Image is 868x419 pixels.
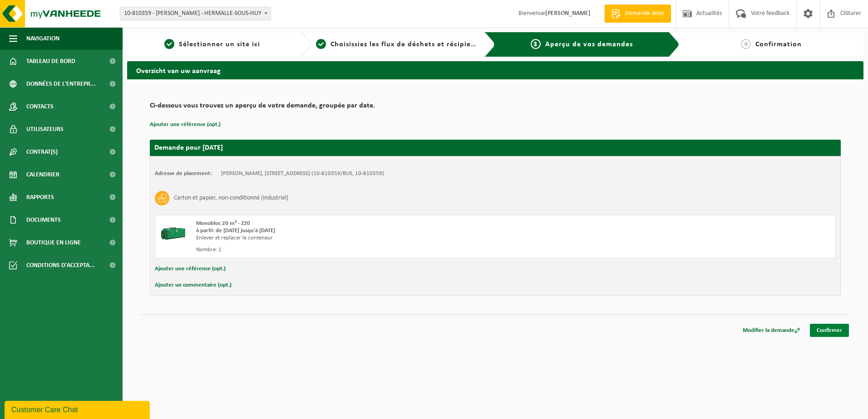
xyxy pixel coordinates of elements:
[26,186,54,209] span: Rapports
[26,27,59,50] span: Navigation
[155,263,226,275] button: Ajouter une référence (opt.)
[154,144,223,151] strong: Demande pour [DATE]
[316,39,326,49] span: 2
[741,39,751,49] span: 4
[545,10,591,17] strong: [PERSON_NAME]
[755,41,802,48] span: Confirmation
[316,39,478,50] a: 2Choisissiez les flux de déchets et récipients
[155,279,232,291] button: Ajouter un commentaire (opt.)
[604,5,671,23] a: Demande devis
[120,7,271,20] span: 10-810359 - ARMOSA - HERMALLE-SOUS-HUY
[545,41,633,48] span: Aperçu de vos demandes
[26,254,95,277] span: Conditions d'accepta...
[736,324,807,337] a: Modifier la demande
[150,102,841,114] h2: Ci-dessous vous trouvez un aperçu de votre demande, groupée par date.
[179,41,260,48] span: Sélectionner un site ici
[196,228,275,234] strong: à partir de [DATE] jusqu'à [DATE]
[120,7,271,20] span: 10-810359 - ARMOSA - HERMALLE-SOUS-HUY
[26,73,96,95] span: Données de l'entrepr...
[174,191,288,205] h3: Carton et papier, non-conditionné (industriel)
[26,231,81,254] span: Boutique en ligne
[164,39,174,49] span: 1
[623,9,666,18] span: Demande devis
[26,95,54,118] span: Contacts
[26,141,58,163] span: Contrat(s)
[26,50,75,73] span: Tableau de bord
[26,118,64,141] span: Utilisateurs
[127,61,863,79] h2: Overzicht van uw aanvraag
[810,324,849,337] a: Confirmer
[330,41,482,48] span: Choisissiez les flux de déchets et récipients
[196,220,250,226] span: Monobloc 20 m³ - Z20
[196,234,532,242] div: Enlever et replacer le conteneur
[196,246,532,253] div: Nombre: 1
[150,119,221,131] button: Ajouter une référence (opt.)
[132,39,293,50] a: 1Sélectionner un site ici
[5,399,152,419] iframe: chat widget
[155,171,212,176] strong: Adresse de placement:
[221,170,384,177] td: [PERSON_NAME], [STREET_ADDRESS] (10-810359/BUS, 10-810359)
[531,39,541,49] span: 3
[160,220,187,247] img: HK-XZ-20-GN-00.png
[26,209,61,231] span: Documents
[26,163,59,186] span: Calendrier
